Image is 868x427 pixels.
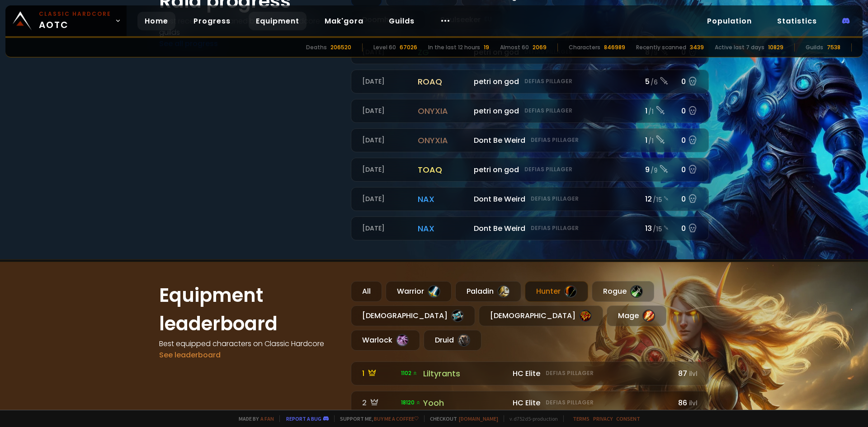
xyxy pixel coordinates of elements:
[351,158,709,182] a: [DATE]toaqpetri on godDefias Pillager9 /90
[39,10,111,32] span: AOTC
[401,399,421,407] span: 18120
[428,43,480,52] div: In the last 12 hours
[374,415,419,422] a: Buy me a coffee
[424,415,498,422] span: Checkout
[424,330,481,351] div: Druid
[373,43,396,52] div: Level 60
[479,305,603,326] div: [DEMOGRAPHIC_DATA]
[351,305,475,326] div: [DEMOGRAPHIC_DATA]
[455,281,521,302] div: Paladin
[159,350,221,360] a: See leaderboard
[616,415,640,422] a: Consent
[806,43,823,52] div: Guilds
[533,43,547,52] div: 2069
[351,187,709,211] a: [DATE]naxDont Be WeirdDefias Pillager12 /150
[513,397,669,408] div: HC Elite
[159,281,340,338] h1: Equipment leaderboard
[351,99,709,123] a: [DATE]onyxiapetri on godDefias Pillager1 /10
[423,367,507,380] div: Liltyrants
[674,397,698,408] div: 86
[159,338,340,349] h4: Best equipped characters on Classic Hardcore
[504,415,558,422] span: v. d752d5 - production
[351,216,709,240] a: [DATE]naxDont Be WeirdDefias Pillager13 /150
[689,399,698,408] small: ilvl
[827,43,840,52] div: 7538
[317,12,371,30] a: Mak'gora
[768,43,783,52] div: 10829
[330,43,351,52] div: 206520
[137,12,175,30] a: Home
[674,368,698,379] div: 87
[186,12,238,30] a: Progress
[362,368,396,379] div: 1
[592,281,654,302] div: Rogue
[249,12,307,30] a: Equipment
[351,128,709,152] a: [DATE]onyxiaDont Be WeirdDefias Pillager1 /10
[351,391,709,415] a: 2 18120 Yooh HC EliteDefias Pillager86ilvl
[459,415,498,422] a: [DOMAIN_NAME]
[690,43,704,52] div: 3439
[306,43,327,52] div: Deaths
[351,281,382,302] div: All
[400,43,417,52] div: 67026
[546,399,594,407] small: Defias Pillager
[636,43,686,52] div: Recently scanned
[382,12,422,30] a: Guilds
[770,12,824,30] a: Statistics
[525,281,588,302] div: Hunter
[5,5,127,36] a: Classic HardcoreAOTC
[260,415,274,422] a: a fan
[401,369,418,377] span: 1102
[351,361,709,385] a: 1 1102 Liltyrants HC EliteDefias Pillager87ilvl
[362,397,396,408] div: 2
[423,397,507,409] div: Yooh
[604,43,625,52] div: 846989
[351,330,420,351] div: Warlock
[689,370,698,378] small: ilvl
[351,70,709,94] a: [DATE]roaqpetri on godDefias Pillager5 /60
[286,415,321,422] a: Report a bug
[233,415,274,422] span: Made by
[500,43,529,52] div: Almost 60
[39,10,111,18] small: Classic Hardcore
[715,43,764,52] div: Active last 7 days
[573,415,590,422] a: Terms
[334,415,419,422] span: Support me,
[607,305,666,326] div: Mage
[484,43,489,52] div: 19
[546,369,594,377] small: Defias Pillager
[386,281,452,302] div: Warrior
[700,12,759,30] a: Population
[513,368,669,379] div: HC Elite
[569,43,600,52] div: Characters
[593,415,613,422] a: Privacy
